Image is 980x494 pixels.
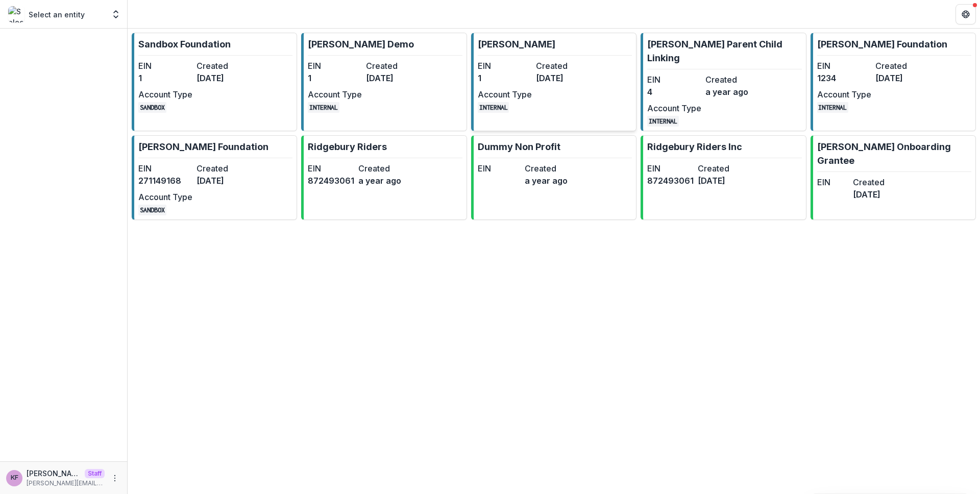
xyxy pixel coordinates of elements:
[471,33,636,131] a: [PERSON_NAME]EIN1Created[DATE]Account TypeINTERNAL
[955,4,976,24] button: Get Help
[197,162,251,175] dt: Created
[29,9,85,20] p: Select an entity
[478,60,532,72] dt: EIN
[138,140,268,154] p: [PERSON_NAME] Foundation
[525,162,568,175] dt: Created
[875,60,929,72] dt: Created
[478,102,509,113] code: INTERNAL
[366,72,420,84] dd: [DATE]
[308,88,362,101] dt: Account Type
[705,86,759,98] dd: a year ago
[138,88,192,101] dt: Account Type
[853,188,885,201] dd: [DATE]
[647,140,742,154] p: Ridgebury Riders Inc
[197,60,251,72] dt: Created
[11,475,18,481] div: Kyle Ford
[8,6,24,22] img: Select an entity
[647,37,801,65] p: [PERSON_NAME] Parent Child Linking
[132,135,297,220] a: [PERSON_NAME] FoundationEIN271149168Created[DATE]Account TypeSANDBOX
[138,37,231,51] p: Sandbox Foundation
[811,33,976,131] a: [PERSON_NAME] FoundationEIN1234Created[DATE]Account TypeINTERNAL
[109,472,121,484] button: More
[197,72,251,84] dd: [DATE]
[132,33,297,131] a: Sandbox FoundationEIN1Created[DATE]Account TypeSANDBOX
[308,60,362,72] dt: EIN
[705,73,759,86] dt: Created
[308,162,354,175] dt: EIN
[478,140,560,154] p: Dummy Non Profit
[478,162,521,175] dt: EIN
[358,175,405,187] dd: a year ago
[85,469,105,478] p: Staff
[138,191,192,203] dt: Account Type
[811,135,976,220] a: [PERSON_NAME] Onboarding GranteeEINCreated[DATE]
[817,37,947,51] p: [PERSON_NAME] Foundation
[27,468,81,479] p: [PERSON_NAME]
[817,102,849,113] code: INTERNAL
[478,88,532,101] dt: Account Type
[817,88,871,101] dt: Account Type
[817,140,971,167] p: [PERSON_NAME] Onboarding Grantee
[358,162,405,175] dt: Created
[301,135,467,220] a: Ridgebury RidersEIN872493061Createda year ago
[525,175,568,187] dd: a year ago
[647,162,694,175] dt: EIN
[471,135,636,220] a: Dummy Non ProfitEINCreateda year ago
[138,60,192,72] dt: EIN
[647,102,701,114] dt: Account Type
[138,175,192,187] dd: 271149168
[647,175,694,187] dd: 872493061
[817,72,871,84] dd: 1234
[308,102,339,113] code: INTERNAL
[138,162,192,175] dt: EIN
[698,162,744,175] dt: Created
[817,176,849,188] dt: EIN
[647,73,701,86] dt: EIN
[647,86,701,98] dd: 4
[308,140,387,154] p: Ridgebury Riders
[197,175,251,187] dd: [DATE]
[301,33,467,131] a: [PERSON_NAME] DemoEIN1Created[DATE]Account TypeINTERNAL
[138,72,192,84] dd: 1
[817,60,871,72] dt: EIN
[478,37,555,51] p: [PERSON_NAME]
[138,102,166,113] code: SANDBOX
[308,175,354,187] dd: 872493061
[366,60,420,72] dt: Created
[109,4,123,24] button: Open entity switcher
[536,72,590,84] dd: [DATE]
[875,72,929,84] dd: [DATE]
[138,205,166,215] code: SANDBOX
[641,135,806,220] a: Ridgebury Riders IncEIN872493061Created[DATE]
[853,176,885,188] dt: Created
[308,72,362,84] dd: 1
[647,116,679,127] code: INTERNAL
[478,72,532,84] dd: 1
[698,175,744,187] dd: [DATE]
[27,479,105,488] p: [PERSON_NAME][EMAIL_ADDRESS][DOMAIN_NAME]
[308,37,414,51] p: [PERSON_NAME] Demo
[536,60,590,72] dt: Created
[641,33,806,131] a: [PERSON_NAME] Parent Child LinkingEIN4Createda year agoAccount TypeINTERNAL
